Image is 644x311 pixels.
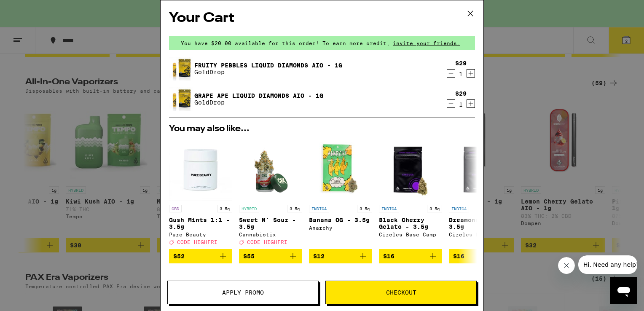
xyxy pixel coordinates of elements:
div: Circles Base Camp [379,232,442,237]
button: Add to bag [449,249,512,263]
span: CODE HIGHFRI [247,239,287,245]
button: Add to bag [379,249,442,263]
a: Open page for Banana OG - 3.5g from Anarchy [309,137,372,249]
button: Increment [467,69,475,78]
p: 3.5g [217,205,232,212]
p: Sweet N' Sour - 3.5g [239,217,302,230]
div: 1 [455,71,467,78]
span: Hi. Need any help? [5,6,61,13]
iframe: Button to launch messaging window [610,277,637,304]
button: Checkout [325,281,477,304]
span: $12 [313,253,325,260]
p: INDICA [309,205,329,212]
p: 3.5g [357,205,372,212]
a: Open page for Dreamonade - 3.5g from Circles Base Camp [449,137,512,249]
p: Dreamonade - 3.5g [449,217,512,230]
button: Add to bag [169,249,232,263]
span: Apply Promo [222,290,264,295]
img: Grape Ape Liquid Diamonds AIO - 1g [169,86,193,112]
button: Decrement [447,99,455,108]
a: Open page for Gush Mints 1:1 - 3.5g from Pure Beauty [169,137,232,249]
img: Pure Beauty - Gush Mints 1:1 - 3.5g [169,137,232,201]
a: Grape Ape Liquid Diamonds AIO - 1g [194,92,323,99]
p: 3.5g [287,205,302,212]
span: $52 [173,253,185,260]
button: Apply Promo [167,281,319,304]
p: GoldDrop [194,99,323,106]
span: Checkout [386,290,416,295]
p: INDICA [449,205,469,212]
p: Gush Mints 1:1 - 3.5g [169,217,232,230]
span: $55 [243,253,255,260]
span: invite your friends. [390,40,463,46]
span: $16 [453,253,464,260]
p: Black Cherry Gelato - 3.5g [379,217,442,230]
iframe: Close message [558,257,575,274]
button: Decrement [447,69,455,78]
p: GoldDrop [194,69,342,75]
span: $16 [383,253,394,260]
img: Fruity Pebbles Liquid Diamonds AIO - 1g [169,56,193,81]
div: You have $20.00 available for this order! To earn more credit,invite your friends. [169,36,475,50]
img: Anarchy - Banana OG - 3.5g [309,137,372,201]
span: CODE HIGHFRI [177,239,217,245]
a: Open page for Black Cherry Gelato - 3.5g from Circles Base Camp [379,137,442,249]
div: $29 [455,60,467,67]
button: Add to bag [239,249,302,263]
div: Anarchy [309,225,372,231]
p: INDICA [379,205,399,212]
img: Circles Base Camp - Dreamonade - 3.5g [449,137,512,201]
p: HYBRID [239,205,259,212]
div: Circles Base Camp [449,232,512,237]
div: Pure Beauty [169,232,232,237]
img: Circles Base Camp - Black Cherry Gelato - 3.5g [379,137,442,201]
a: Fruity Pebbles Liquid Diamonds AIO - 1g [194,62,342,69]
img: Cannabiotix - Sweet N' Sour - 3.5g [239,137,302,201]
p: Banana OG - 3.5g [309,217,372,223]
iframe: Message from company [578,255,637,274]
span: You have $20.00 available for this order! To earn more credit, [181,40,390,46]
div: 1 [455,101,467,108]
div: Cannabiotix [239,232,302,237]
button: Add to bag [309,249,372,263]
p: 3.5g [427,205,442,212]
a: Open page for Sweet N' Sour - 3.5g from Cannabiotix [239,137,302,249]
h2: You may also like... [169,125,475,133]
div: $29 [455,90,467,97]
h2: Your Cart [169,9,475,28]
button: Increment [467,99,475,108]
